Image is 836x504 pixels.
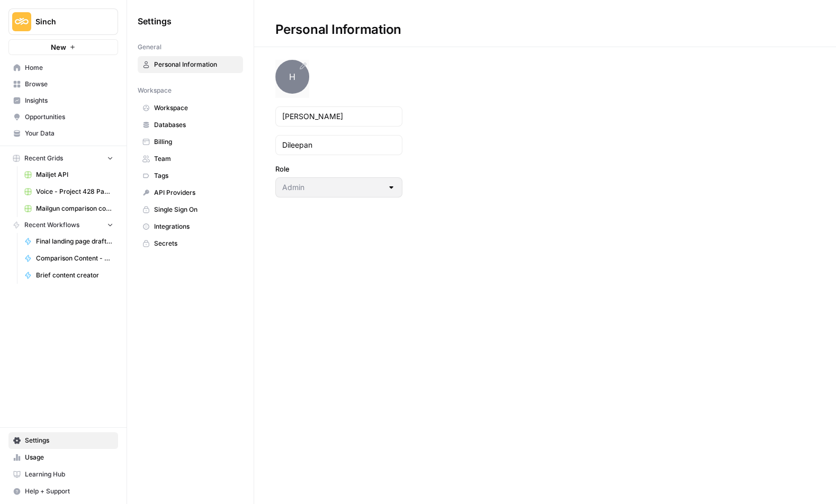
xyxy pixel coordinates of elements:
[25,487,113,496] span: Help + Support
[154,239,238,248] span: Secrets
[275,60,309,94] span: H
[138,100,243,116] a: Workspace
[154,205,238,214] span: Single Sign On
[36,271,113,280] span: Brief content creator
[8,483,118,500] button: Help + Support
[8,449,118,466] a: Usage
[138,184,243,201] a: API Providers
[8,432,118,449] a: Settings
[154,222,238,231] span: Integrations
[25,63,113,73] span: Home
[154,60,238,69] span: Personal Information
[20,200,118,217] a: Mailgun comparison content (Q3 2025)
[8,150,118,166] button: Recent Grids
[138,86,172,95] span: Workspace
[35,16,100,27] span: Sinch
[36,170,113,179] span: Mailjet API
[25,112,113,122] span: Opportunities
[20,183,118,200] a: Voice - Project 428 Page Builder Tracker
[138,116,243,133] a: Databases
[154,188,238,197] span: API Providers
[8,39,118,55] button: New
[25,453,113,462] span: Usage
[36,204,113,213] span: Mailgun comparison content (Q3 2025)
[8,8,118,35] button: Workspace: Sinch
[275,164,402,174] label: Role
[20,233,118,250] a: Final landing page drafter for Project 428 ([PERSON_NAME])
[20,267,118,284] a: Brief content creator
[24,220,79,230] span: Recent Workflows
[154,137,238,147] span: Billing
[138,133,243,150] a: Billing
[8,59,118,76] a: Home
[36,237,113,246] span: Final landing page drafter for Project 428 ([PERSON_NAME])
[138,42,161,52] span: General
[254,21,423,38] div: Personal Information
[154,103,238,113] span: Workspace
[25,436,113,445] span: Settings
[20,166,118,183] a: Mailjet API
[138,201,243,218] a: Single Sign On
[12,12,31,31] img: Sinch Logo
[8,76,118,93] a: Browse
[8,466,118,483] a: Learning Hub
[138,218,243,235] a: Integrations
[154,120,238,130] span: Databases
[138,56,243,73] a: Personal Information
[154,171,238,181] span: Tags
[25,129,113,138] span: Your Data
[138,167,243,184] a: Tags
[51,42,66,52] span: New
[20,250,118,267] a: Comparison Content - Mailgun
[8,92,118,109] a: Insights
[24,154,63,163] span: Recent Grids
[25,96,113,105] span: Insights
[138,235,243,252] a: Secrets
[36,254,113,263] span: Comparison Content - Mailgun
[25,470,113,479] span: Learning Hub
[36,187,113,196] span: Voice - Project 428 Page Builder Tracker
[25,79,113,89] span: Browse
[8,125,118,142] a: Your Data
[138,15,172,28] span: Settings
[154,154,238,164] span: Team
[8,217,118,233] button: Recent Workflows
[8,109,118,125] a: Opportunities
[138,150,243,167] a: Team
